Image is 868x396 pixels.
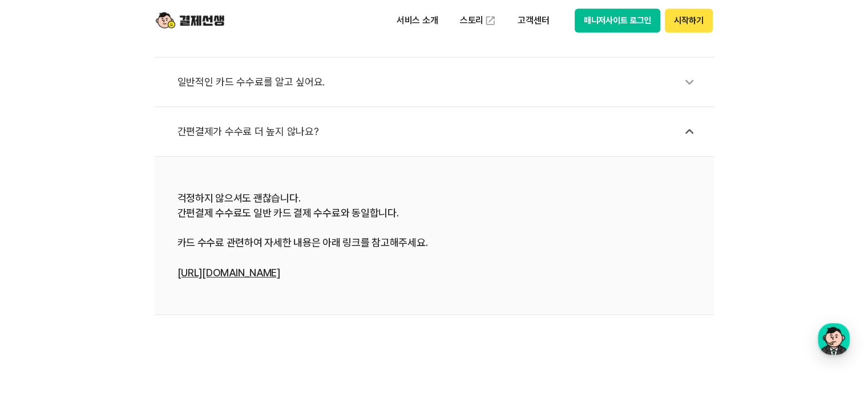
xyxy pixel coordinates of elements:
[665,9,712,32] button: 시작하기
[575,9,661,32] button: 매니저사이트 로그인
[452,9,504,32] a: 스토리
[104,292,118,301] span: 대화
[485,15,496,26] img: 외부 도메인 오픈
[156,10,224,31] img: logo
[389,10,446,31] p: 서비스 소개
[75,274,147,303] a: 대화
[3,274,75,303] a: 홈
[176,291,190,300] span: 설정
[147,274,219,303] a: 설정
[177,267,280,279] a: [URL][DOMAIN_NAME]
[177,119,703,145] div: 간편결제가 수수료 더 높지 않나요?
[177,69,703,95] div: 일반적인 카드 수수료를 알고 싶어요.
[177,191,691,280] div: 걱정하지 않으셔도 괜찮습니다. 간편결제 수수료도 일반 카드 결제 수수료와 동일합니다. 카드 수수료 관련하여 자세한 내용은 아래 링크를 참고해주세요.
[510,10,557,31] p: 고객센터
[36,291,43,300] span: 홈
